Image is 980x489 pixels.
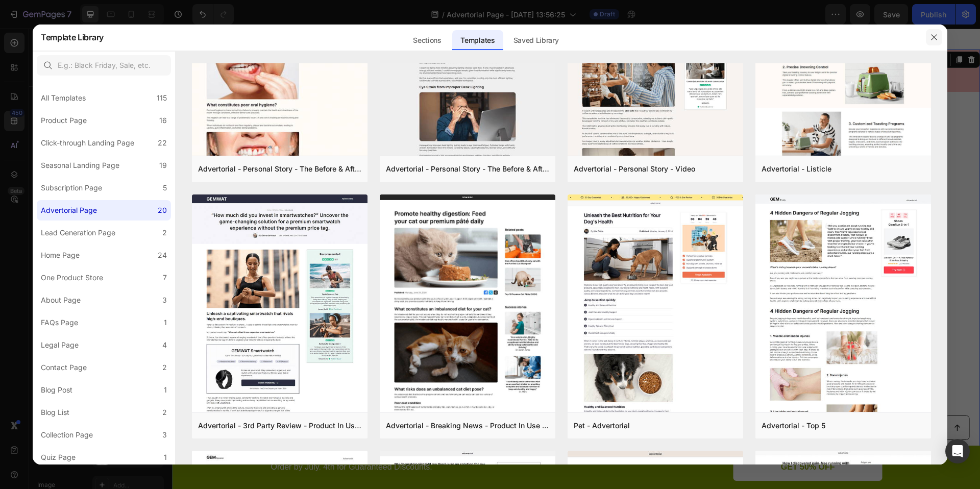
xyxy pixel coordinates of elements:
img: gempages_586125443808101211-4bf3cb79-9060-4072-8885-5d5c7fb23592.webp [150,153,181,184]
div: 24 [158,249,167,261]
div: 4 [162,339,167,351]
p: MIN [486,43,499,52]
strong: [PERSON_NAME] [199,157,267,165]
div: Advertorial - Personal Story - The Before & After Image Style 4 [386,163,549,175]
div: 58 [512,32,526,43]
div: Advertorial - Listicle [762,163,831,175]
div: Legal Page [41,339,79,351]
div: About Page [41,294,81,306]
p: Order by July. 4th for Guaranteed Discounts. [99,433,403,444]
div: 19 [459,32,473,43]
div: 19 [159,159,167,172]
div: Section 2 [609,27,641,36]
p: Advertorial [615,37,654,47]
div: 2 [162,406,167,419]
p: 7 Reasons Why Aussie Women can’t stop Wearing The Viral BBL Jeans [151,81,657,144]
div: All Templates [41,92,86,104]
p: Create Theme Section [659,27,725,36]
input: E.g.: Black Friday, Sale, etc. [37,55,171,76]
div: Advertorial - Personal Story - The Before & After Image Style 3 [198,163,361,175]
strong: Summary: [162,201,202,209]
div: 49 [486,32,499,43]
h1: Rich Text Editor. Editing area: main [150,80,658,145]
p: HRS [459,43,473,52]
div: Advertorial Page [41,204,97,216]
div: Advertorial - Personal Story - Video [574,163,695,175]
div: FAQs Page [41,316,78,329]
p: We are introducing our revolutionary baking appliance – the ultimate game-changer for perfect bak... [162,200,646,232]
div: 16 [159,114,167,127]
img: gempages_586125443808101211-7d38df16-2952-4e2f-b56c-4dd14bbe30a2.png [153,27,188,57]
div: Collection Page [41,429,93,441]
div: 3 [162,429,167,441]
div: Subscription Page [41,182,102,194]
p: Experience the pinnacle of toasting efficiency with the ultra-fast heating system of this cutting... [428,341,657,426]
div: Templates [452,30,503,51]
div: One Product Store [41,272,103,284]
p: Limited time: 50% OFF + FREESHIPPING [273,36,440,47]
div: Advertorial - Top 5 [762,420,825,432]
p: GET 50% OFF [609,433,663,444]
div: 22 [158,137,167,149]
div: Seasonal Landing Page [41,159,119,172]
h2: By [189,155,290,168]
div: 2 [162,361,167,374]
div: Open Intercom Messenger [945,439,970,463]
h2: 1. Ultra-Fast Heating System [428,313,658,332]
div: Click-through Landing Page [41,137,134,149]
h2: Template Library [41,24,104,51]
div: 20 [158,204,167,216]
img: gempages_586125443808101211-8b441d06-0df6-48a0-8ca7-251121ad18aa.webp [150,273,397,467]
div: 7 [163,272,167,284]
div: Sections [405,30,449,51]
div: Blog Post [41,384,72,396]
div: Contact Page [41,361,87,374]
div: 1 [164,316,167,329]
div: Lead Generation Page [41,227,115,239]
div: 5 [163,182,167,194]
div: Pet - Advertorial [574,420,630,432]
button: AI Content [731,25,776,37]
div: 1 [164,384,167,396]
div: 1 [164,451,167,463]
div: Advertorial - Breaking News - Product In Use Image [386,420,549,432]
div: Quiz Page [41,451,76,463]
div: Product Page [41,114,87,127]
p: Last Updated [DATE]. 2025 [190,170,289,181]
div: Rich Text Editor. Editing area: main [189,169,290,182]
div: Blog List [41,406,69,419]
div: Home Page [41,249,80,261]
div: Saved Library [505,30,567,51]
div: 3 [162,294,167,306]
p: SEC [512,43,526,52]
div: 2 [162,227,167,239]
div: 115 [157,92,167,104]
a: GET 50% OFF [561,425,710,452]
div: Advertorial - 3rd Party Review - Product In Use Image [198,420,361,432]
